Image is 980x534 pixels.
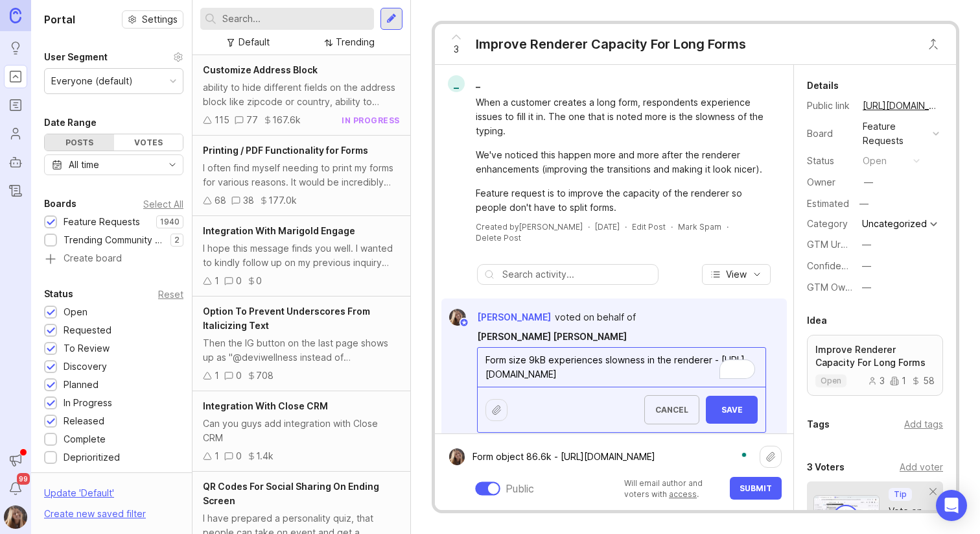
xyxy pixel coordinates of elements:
label: Confidence [807,260,857,271]
div: Planned [64,378,99,392]
div: open [863,154,887,168]
div: voted on behalf of [555,310,636,324]
div: 0 [236,274,242,288]
button: Mark Spam [678,221,721,232]
div: Reset [158,291,183,298]
label: GTM Urgency [807,239,868,250]
span: Option To Prevent Underscores From Italicizing Text [203,306,370,331]
div: Idea [807,313,827,328]
div: 1 [215,449,219,463]
div: — [862,237,871,252]
span: Submit [740,483,772,493]
div: Open Intercom Messenger [936,490,967,521]
div: Trending Community Topics [64,233,164,247]
a: Create board [44,254,183,265]
div: 167.6k [272,113,301,127]
a: Users [4,122,27,145]
div: Add tags [904,417,943,431]
a: Printing / PDF Functionality for FormsI often find myself needing to print my forms for various r... [192,136,410,216]
div: 1 [890,376,906,385]
span: [PERSON_NAME] [PERSON_NAME] [477,331,627,342]
p: Tip [894,489,907,500]
div: — [864,175,873,189]
img: Laura Marco [449,309,466,326]
label: GTM Owner [807,282,859,293]
div: Boards [44,196,76,212]
textarea: To enrich screen reader interactions, please activate Accessibility in Grammarly extension settings [478,348,765,387]
button: Settings [122,10,183,29]
div: Delete Post [476,232,521,243]
button: Notifications [4,477,27,500]
p: open [821,376,841,386]
div: I hope this message finds you well. I wanted to kindly follow up on my previous inquiry regarding... [203,241,400,270]
div: 177.0k [268,193,297,208]
div: I often find myself needing to print my forms for various reasons. It would be incredibly helpful... [203,161,400,189]
span: Save [716,405,747,415]
a: Portal [4,65,27,88]
span: Printing / PDF Functionality for Forms [203,145,368,156]
button: Cancel [644,395,699,424]
div: Discovery [64,359,107,374]
span: Cancel [655,405,688,415]
div: Board [807,127,852,141]
div: Uncategorized [862,219,927,228]
img: Canny Home [10,8,21,23]
button: Announcements [4,448,27,472]
div: · [588,221,590,232]
a: Customize Address Blockability to hide different fields on the address block like zipcode or coun... [192,55,410,136]
div: — [862,280,871,295]
div: in progress [342,115,400,126]
a: [PERSON_NAME] [PERSON_NAME] [477,330,627,344]
div: 1 [215,274,219,288]
img: Laura Marco [4,505,28,529]
textarea: To enrich screen reader interactions, please activate Accessibility in Grammarly extension settings [465,444,760,469]
div: Everyone (default) [51,74,133,88]
div: Category [807,217,852,231]
div: · [671,221,673,232]
span: Integration With Close CRM [203,400,328,411]
a: Integration With Marigold EngageI hope this message finds you well. I wanted to kindly follow up ... [192,216,410,297]
div: To Review [64,341,110,356]
div: Deprioritized [64,450,120,465]
div: 1 [215,369,219,383]
div: 0 [256,274,262,288]
span: Integration With Marigold Engage [203,225,355,236]
span: Customize Address Block [203,64,318,75]
div: Owner [807,175,852,189]
div: 3 [868,376,885,385]
span: QR Codes For Social Sharing On Ending Screen [203,481,379,506]
div: Create new saved filter [44,507,146,521]
svg: toggle icon [162,160,183,170]
input: Search activity... [502,267,651,282]
span: View [726,268,747,281]
a: access [669,489,697,499]
div: 1.4k [256,449,274,463]
div: When a customer creates a long form, respondents experience issues to fill it in. The one that is... [476,95,767,138]
div: Public [506,481,534,496]
img: Laura Marco [449,448,466,465]
a: [DATE] [595,221,620,232]
div: Public link [807,99,852,113]
div: 708 [256,369,274,383]
img: member badge [459,318,469,328]
div: Created by [PERSON_NAME] [476,221,583,232]
a: Option To Prevent Underscores From Italicizing TextThen the IG button on the last page shows up a... [192,297,410,391]
div: Can you guys add integration with Close CRM [203,417,400,445]
div: 3 Voters [807,459,845,475]
time: [DATE] [595,222,620,232]
div: 0 [236,449,242,463]
div: · [727,221,729,232]
div: _ [448,75,465,92]
button: Laura Marco [4,505,27,529]
div: Status [807,154,852,168]
div: Add voter [900,460,943,474]
span: Settings [142,13,178,26]
a: Laura Marco[PERSON_NAME] [441,309,551,326]
button: Submit [730,477,782,500]
div: Feature Requests [863,119,927,148]
div: Edit Post [632,221,666,232]
p: Improve Renderer Capacity For Long Forms [815,343,935,369]
button: Save [706,396,758,424]
div: 77 [246,113,258,127]
a: Changelog [4,179,27,202]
